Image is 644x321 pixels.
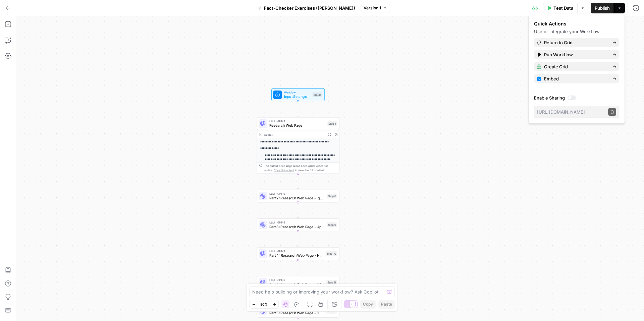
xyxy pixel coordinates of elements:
[264,5,355,11] span: Fact-Checker Exercises ([PERSON_NAME])
[257,276,339,289] div: LLM · GPT-5Part 5: Research Web Page - "Unverifiable"Step 11
[257,218,339,231] div: LLM · GPT-5Part 3: Research Web Page - Updated Date + Two Sources SupportingStep 9
[327,222,337,227] div: Step 9
[254,3,359,13] button: Fact-Checker Exercises ([PERSON_NAME])
[553,5,573,11] span: Test Data
[363,301,373,307] span: Copy
[543,3,577,13] button: Test Data
[269,224,325,230] span: Part 3: Research Web Page - Updated Date + Two Sources Supporting
[313,92,322,97] div: Inputs
[269,192,325,196] span: LLM · GPT-5
[544,51,607,58] span: Run Workflow
[297,260,299,275] g: Edge from step_10 to step_11
[264,132,325,137] div: Output
[274,169,294,172] span: Copy the output
[269,253,324,258] span: Part 4: Research Web Page - High / Medium / Low
[297,101,299,117] g: Edge from start to step_1
[269,119,325,123] span: LLM · GPT-5
[269,195,325,201] span: Part 2: Research Web Page - .gov / .edu Only
[534,20,619,27] div: Quick Actions
[257,190,339,202] div: LLM · GPT-5Part 2: Research Web Page - .gov / .edu OnlyStep 8
[595,5,610,11] span: Publish
[260,302,268,307] span: 80%
[284,90,311,94] span: Workflow
[378,300,395,309] button: Paste
[326,251,337,256] div: Step 10
[326,309,337,313] div: Step 12
[284,94,311,100] span: Input Settings
[326,280,337,285] div: Step 11
[361,4,390,12] button: Version 1
[534,29,601,34] span: Use or integrate your Workflow.
[544,75,607,82] span: Embed
[297,174,299,189] g: Edge from step_1 to step_8
[269,249,324,253] span: LLM · GPT-5
[257,305,339,318] div: LLM · GPT-5Part 5: Research Web Page - ContradictionStep 12
[364,5,381,11] span: Version 1
[544,63,607,70] span: Create Grid
[297,202,299,218] g: Edge from step_8 to step_9
[269,281,324,287] span: Part 5: Research Web Page - "Unverifiable"
[544,39,607,46] span: Return to Grid
[591,3,614,13] button: Publish
[381,301,392,307] span: Paste
[257,88,339,101] div: WorkflowInput SettingsInputs
[327,121,337,126] div: Step 1
[534,94,619,101] label: Enable Sharing
[269,278,324,282] span: LLM · GPT-5
[269,123,325,128] span: Research Web Page
[264,164,337,172] div: This output is too large & has been abbreviated for review. to view the full content.
[269,310,324,316] span: Part 5: Research Web Page - Contradiction
[269,220,325,224] span: LLM · GPT-5
[327,194,337,198] div: Step 8
[297,231,299,247] g: Edge from step_9 to step_10
[257,247,339,260] div: LLM · GPT-5Part 4: Research Web Page - High / Medium / LowStep 10
[360,300,376,309] button: Copy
